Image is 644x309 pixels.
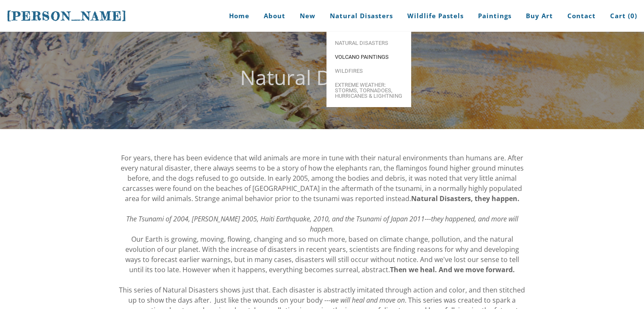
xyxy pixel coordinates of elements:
[335,40,403,46] span: Natural Disasters
[326,78,411,103] a: Extreme Weather: Storms, Tornadoes, Hurricanes & Lightning
[7,9,127,23] span: [PERSON_NAME]
[240,63,404,91] font: Natural Disasters
[326,50,411,64] a: Volcano paintings
[121,153,524,203] span: For years, there has been evidence that wild animals are more in tune with their natural environm...
[331,295,405,305] em: we will heal and move on
[335,82,403,99] span: Extreme Weather: Storms, Tornadoes, Hurricanes & Lightning
[390,265,515,274] strong: Then we heal. And we move forward.
[126,214,518,234] em: The Tsunami of 2004, [PERSON_NAME] 2005, Haiti Earthquake, 2010, and the Tsunami of Japan 2011---...
[326,64,411,78] a: Wildfires
[326,36,411,50] a: Natural Disasters
[630,11,635,20] span: 0
[125,235,519,274] span: Our Earth is growing, moving, flowing, changing and so much more, based on climate change, pollut...
[335,68,403,74] span: Wildfires
[7,8,127,24] a: [PERSON_NAME]
[411,194,520,203] strong: Natural Disasters, they happen.
[335,54,403,60] span: Volcano paintings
